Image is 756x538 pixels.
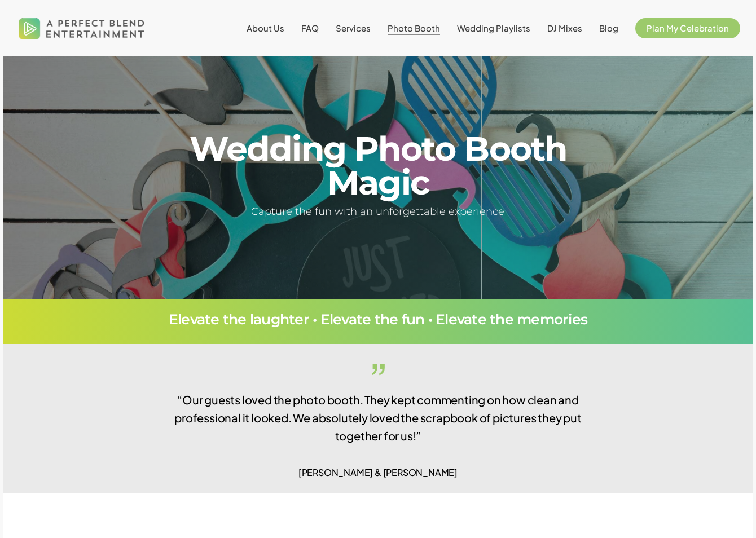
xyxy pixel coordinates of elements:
[388,24,440,33] a: Photo Booth
[247,23,284,33] span: About Us
[298,466,458,479] span: [PERSON_NAME] & [PERSON_NAME]
[336,23,371,33] span: Services
[153,204,603,220] h5: Capture the fun with an unforgettable experience
[247,24,284,33] a: About Us
[166,357,590,462] p: “Our guests loved the photo booth. They kept commenting on how clean and professional it looked. ...
[599,24,618,33] a: Blog
[547,24,582,33] a: DJ Mixes
[153,132,603,200] h1: Wedding Photo Booth Magic
[301,24,319,33] a: FAQ
[599,23,618,33] span: Blog
[635,24,740,33] a: Plan My Celebration
[301,23,319,33] span: FAQ
[16,8,148,48] img: A Perfect Blend Entertainment
[34,312,722,327] h3: Elevate the laughter • Elevate the fun • Elevate the memories
[336,24,371,33] a: Services
[547,23,582,33] span: DJ Mixes
[647,23,729,33] span: Plan My Celebration
[166,357,590,402] span: ”
[388,23,440,33] span: Photo Booth
[457,24,530,33] a: Wedding Playlists
[457,23,530,33] span: Wedding Playlists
